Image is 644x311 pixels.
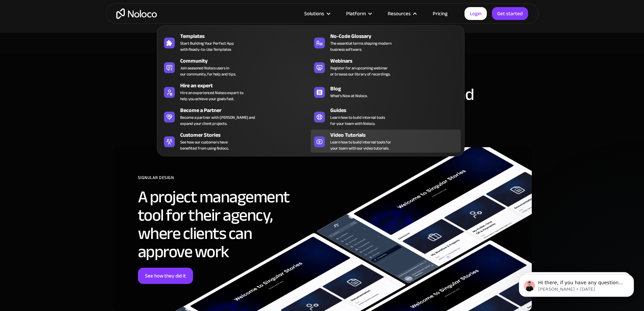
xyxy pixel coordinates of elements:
[116,8,157,19] a: home
[330,32,464,40] div: No-Code Glossary
[180,57,314,65] div: Community
[509,260,644,308] iframe: Intercom notifications message
[330,106,464,114] div: Guides
[161,80,311,103] a: Hire an expertHire an experienced Noloco expert tohelp you achieve your goals fast.
[161,55,311,79] a: CommunityJoin seasoned Noloco users inour community, for help and tips.
[464,7,487,20] a: Login
[330,93,367,99] span: What's New at Noloco.
[138,268,193,284] a: See how they did it
[138,173,309,188] div: SIGNULAR DESIGN
[180,40,234,52] span: Start Building Your Perfect App with Ready-to-Use Templates
[346,9,366,18] div: Platform
[296,9,338,18] div: Solutions
[492,7,528,20] a: Get started
[338,9,379,18] div: Platform
[180,32,314,40] div: Templates
[330,139,391,151] span: Learn how to build internal tools for your team with our video tutorials.
[113,85,532,122] h2: These customers strengthened their data and supercharged team efficiency with Noloco
[311,31,461,54] a: No-Code GlossaryThe essential terms shaping modernbusiness software.
[180,82,314,90] div: Hire an expert
[311,130,461,153] a: Video TutorialsLearn how to build internal tools foryour team with our video tutorials.
[304,9,324,18] div: Solutions
[161,31,311,54] a: TemplatesStart Building Your Perfect Appwith Ready-to-Use Templates
[311,105,461,128] a: GuidesLearn how to build internal toolsfor your team with Noloco.
[180,106,314,114] div: Become a Partner
[161,105,311,128] a: Become a PartnerBecome a partner with [PERSON_NAME] andexpand your client projects.
[424,9,456,18] a: Pricing
[180,139,229,151] span: See how our customers have benefited from using Noloco.
[180,65,236,77] span: Join seasoned Noloco users in our community, for help and tips.
[379,9,424,18] div: Resources
[180,114,255,127] div: Become a partner with [PERSON_NAME] and expand your client projects.
[388,9,411,18] div: Resources
[330,65,390,77] span: Register for an upcoming webinar or browse our library of recordings.
[180,131,314,139] div: Customer Stories
[330,114,385,127] span: Learn how to build internal tools for your team with Noloco.
[311,80,461,103] a: BlogWhat's New at Noloco.
[330,85,464,93] div: Blog
[180,90,243,102] div: Hire an experienced Noloco expert to help you achieve your goals fast.
[311,55,461,79] a: WebinarsRegister for an upcoming webinaror browse our library of recordings.
[330,131,464,139] div: Video Tutorials
[330,40,391,52] span: The essential terms shaping modern business software.
[330,57,464,65] div: Webinars
[157,16,464,156] nav: Resources
[138,188,309,261] h2: A project management tool for their agency, where clients can approve work
[161,130,311,153] a: Customer StoriesSee how our customers havebenefited from using Noloco.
